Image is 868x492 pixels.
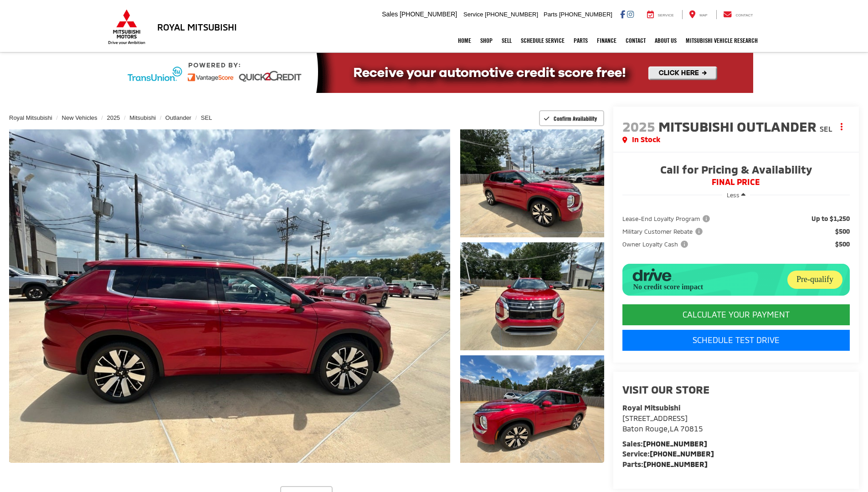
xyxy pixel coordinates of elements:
[622,460,708,468] strong: Parts:
[622,240,690,249] span: Owner Loyalty Cash
[129,114,156,121] a: Mitsubishi
[458,354,605,464] img: 2025 Mitsubishi Outlander SEL
[650,449,714,458] a: [PHONE_NUMBER]
[820,124,832,133] span: SEL
[458,241,605,351] img: 2025 Mitsubishi Outlander SEL
[592,29,621,52] a: Finance
[835,240,850,249] span: $500
[834,118,850,134] button: Actions
[650,29,681,52] a: About Us
[835,227,850,236] span: $500
[622,403,680,412] strong: Royal Mitsubishi
[453,29,476,52] a: Home
[735,13,753,17] span: Contact
[9,114,52,121] a: Royal Mitsubishi
[622,164,850,178] span: Call for Pricing & Availability
[682,10,714,19] a: Map
[643,439,707,448] a: [PHONE_NUMBER]
[622,304,850,325] : CALCULATE YOUR PAYMENT
[621,29,650,52] a: Contact
[627,10,634,18] a: Instagram: Click to visit our Instagram page
[658,118,820,134] span: Mitsubishi Outlander
[812,214,850,223] span: Up to $1,250
[463,11,483,18] span: Service
[716,10,760,19] a: Contact
[115,53,753,93] img: Quick2Credit
[544,11,557,18] span: Parts
[539,110,604,126] button: Confirm Availability
[460,355,604,463] a: Expand Photo 3
[165,114,191,121] a: Outlander
[62,114,98,121] a: New Vehicles
[727,191,740,199] span: Less
[485,11,538,18] span: [PHONE_NUMBER]
[5,128,454,465] img: 2025 Mitsubishi Outlander SEL
[622,214,712,223] span: Lease-End Loyalty Program
[497,29,516,52] a: Sell
[622,424,703,433] span: ,
[643,460,708,468] a: [PHONE_NUMBER]
[476,29,497,52] a: Shop
[460,129,604,237] a: Expand Photo 1
[107,114,120,121] a: 2025
[622,118,655,134] span: 2025
[622,214,713,223] button: Lease-End Loyalty Program
[681,29,762,52] a: Mitsubishi Vehicle Research
[157,22,237,32] h3: Royal Mitsubishi
[699,13,707,17] span: Map
[622,227,706,236] button: Military Customer Rebate
[622,178,850,187] span: FINAL PRICE
[632,134,660,145] span: In Stock
[458,128,605,238] img: 2025 Mitsubishi Outlander SEL
[620,10,625,18] a: Facebook: Click to visit our Facebook page
[569,29,592,52] a: Parts: Opens in a new tab
[400,10,457,18] span: [PHONE_NUMBER]
[9,129,450,463] a: Expand Photo 0
[680,424,703,433] span: 70815
[201,114,212,121] a: SEL
[622,227,704,236] span: Military Customer Rebate
[622,424,668,433] span: Baton Rouge
[658,13,674,17] span: Service
[622,414,703,433] a: [STREET_ADDRESS] Baton Rouge,LA 70815
[622,439,707,448] strong: Sales:
[722,187,750,203] button: Less
[640,10,681,19] a: Service
[622,414,688,422] span: [STREET_ADDRESS]
[622,330,850,351] a: Schedule Test Drive
[559,11,612,18] span: [PHONE_NUMBER]
[622,384,850,395] h2: Visit our Store
[516,29,569,52] a: Schedule Service: Opens in a new tab
[670,424,678,433] span: LA
[554,115,597,122] span: Confirm Availability
[841,123,842,130] span: dropdown dots
[622,240,691,249] button: Owner Loyalty Cash
[382,10,398,18] span: Sales
[622,449,714,458] strong: Service:
[460,242,604,350] a: Expand Photo 2
[106,9,147,45] img: Mitsubishi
